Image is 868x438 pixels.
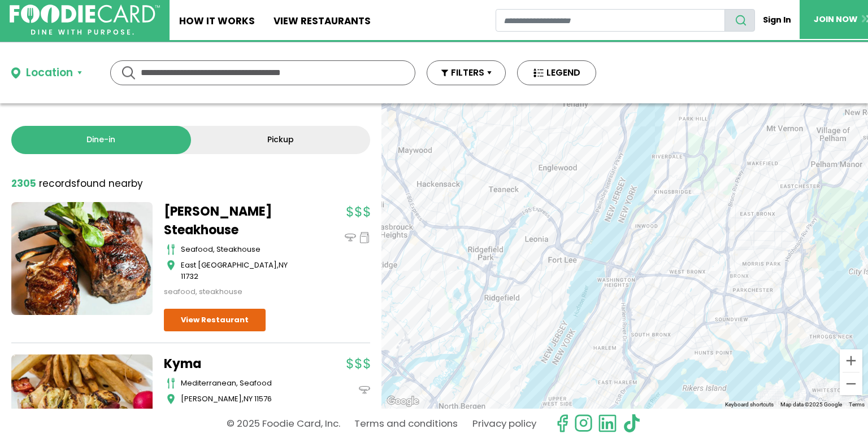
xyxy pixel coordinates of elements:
[780,401,842,408] span: Map data ©2025 Google
[11,177,36,190] strong: 2305
[167,260,175,271] img: map_icon.svg
[191,126,371,154] a: Pickup
[345,232,356,243] img: dinein_icon.svg
[755,9,800,31] a: Sign In
[181,378,305,389] div: mediterranean, seafood
[167,393,175,405] img: map_icon.svg
[11,65,82,81] button: Location
[164,202,305,239] a: [PERSON_NAME] Steakhouse
[840,373,862,395] button: Zoom out
[244,393,253,404] span: NY
[553,414,572,433] svg: check us out on facebook
[496,9,725,32] input: restaurant search
[359,232,370,243] img: pickup_icon.svg
[840,349,862,372] button: Zoom in
[181,260,277,270] span: East [GEOGRAPHIC_DATA]
[279,260,288,270] span: NY
[26,65,73,81] div: Location
[622,414,641,433] img: tiktok.svg
[181,393,242,404] span: [PERSON_NAME]
[10,5,160,35] img: FoodieCard; Eat, Drink, Save, Donate
[724,9,755,32] button: search
[354,414,458,433] a: Terms and conditions
[39,177,76,190] span: records
[254,393,272,404] span: 11576
[384,394,422,409] a: Open this area in Google Maps (opens a new window)
[181,271,198,282] span: 11732
[472,414,536,433] a: Privacy policy
[181,393,305,405] div: ,
[181,244,305,255] div: seafood, steakhouse
[517,60,596,85] button: LEGEND
[384,394,422,409] img: Google
[849,401,865,408] a: Terms
[167,378,175,389] img: cutlery_icon.svg
[164,309,266,331] a: View Restaurant
[181,260,305,282] div: ,
[11,126,191,154] a: Dine-in
[725,401,774,409] button: Keyboard shortcuts
[598,414,617,433] img: linkedin.svg
[164,286,305,297] div: seafood, steakhouse
[227,414,340,433] p: © 2025 Foodie Card, Inc.
[427,60,506,85] button: FILTERS
[359,384,370,396] img: dinein_icon.svg
[164,354,305,373] a: Kyma
[11,177,143,191] div: found nearby
[167,244,175,255] img: cutlery_icon.svg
